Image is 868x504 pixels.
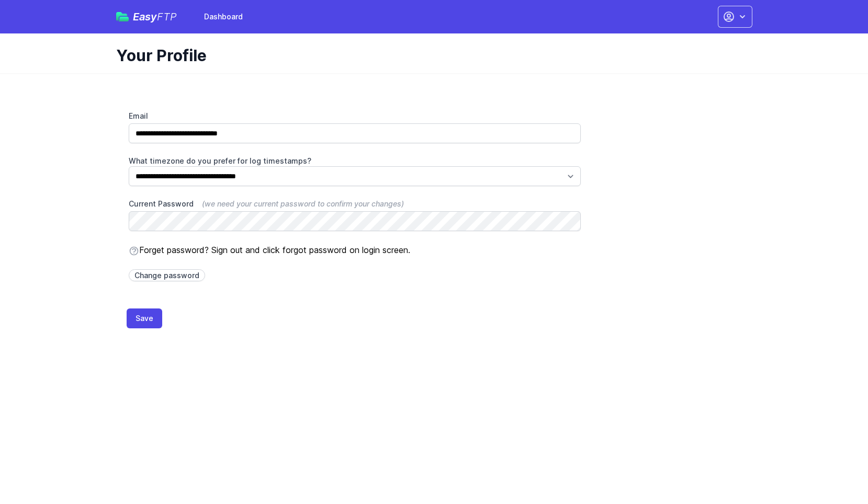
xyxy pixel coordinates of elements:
span: Easy [133,12,177,22]
label: Email [129,111,581,121]
a: Dashboard [198,7,249,26]
img: easyftp_logo.png [116,12,129,21]
button: Save [127,308,162,328]
label: What timezone do you prefer for log timestamps? [129,156,581,166]
span: (we need your current password to confirm your changes) [202,199,404,208]
label: Current Password [129,199,581,209]
span: FTP [157,10,177,23]
a: Change password [129,269,205,281]
p: Forget password? Sign out and click forgot password on login screen. [129,244,581,256]
a: EasyFTP [116,12,177,22]
h1: Your Profile [116,46,744,65]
